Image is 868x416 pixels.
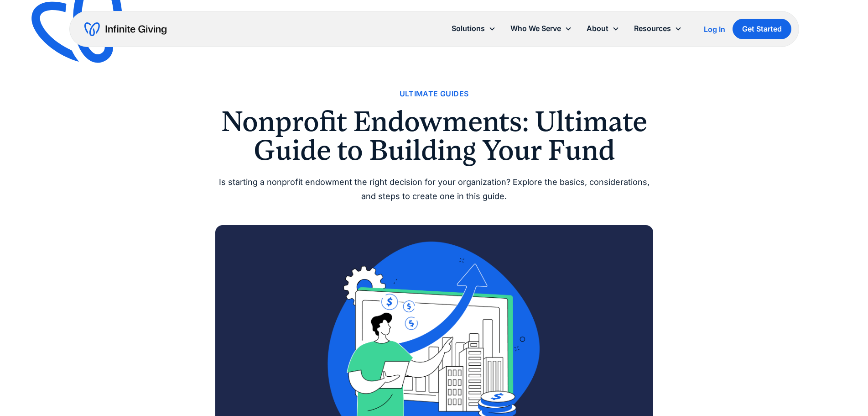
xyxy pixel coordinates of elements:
[215,107,653,164] h1: Nonprofit Endowments: Ultimate Guide to Building Your Fund
[84,22,166,37] a: home
[579,19,627,38] div: About
[444,19,503,38] div: Solutions
[215,175,653,203] div: Is starting a nonprofit endowment the right decision for your organization? Explore the basics, c...
[452,22,485,35] div: Solutions
[400,88,469,100] a: Ultimate Guides
[634,22,671,35] div: Resources
[510,22,561,35] div: Who We Serve
[587,22,608,35] div: About
[704,24,725,35] a: Log In
[704,26,725,33] div: Log In
[627,19,689,38] div: Resources
[733,19,791,39] a: Get Started
[503,19,579,38] div: Who We Serve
